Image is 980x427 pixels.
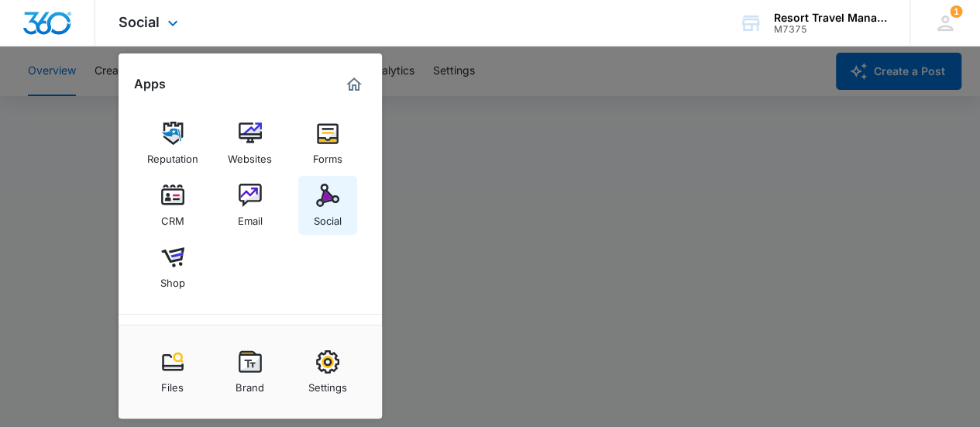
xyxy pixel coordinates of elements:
[774,24,887,35] div: account id
[238,207,263,227] div: Email
[298,343,357,401] a: Settings
[221,114,280,173] a: Websites
[161,207,184,227] div: CRM
[228,145,272,165] div: Websites
[221,343,280,401] a: Brand
[313,145,342,165] div: Forms
[342,72,366,97] a: Marketing 360® Dashboard
[134,77,166,91] h2: Apps
[298,176,357,235] a: Social
[308,374,347,394] div: Settings
[119,14,160,30] span: Social
[236,374,264,394] div: Brand
[143,114,202,173] a: Reputation
[774,12,887,24] div: account name
[298,114,357,173] a: Forms
[950,5,962,18] div: notifications count
[143,343,202,401] a: Files
[143,176,202,235] a: CRM
[143,238,202,297] a: Shop
[160,269,185,289] div: Shop
[147,145,198,165] div: Reputation
[950,5,962,18] span: 1
[314,207,342,227] div: Social
[161,374,184,394] div: Files
[221,176,280,235] a: Email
